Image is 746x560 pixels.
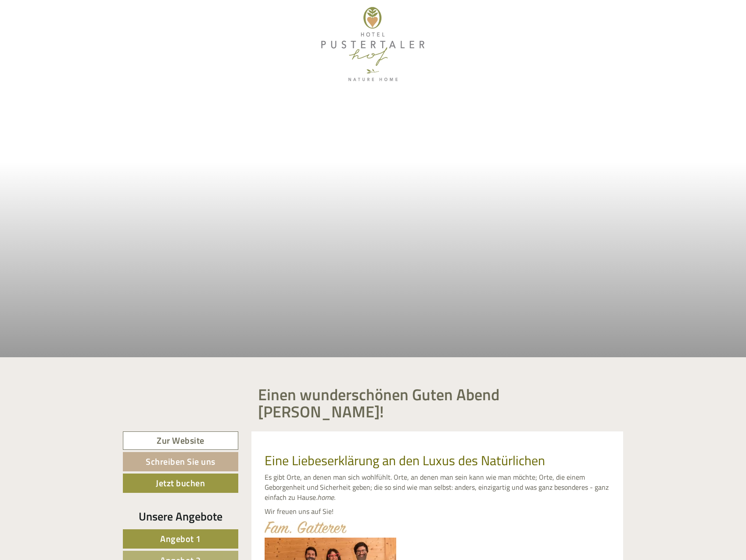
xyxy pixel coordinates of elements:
[265,521,347,533] img: image
[160,532,201,546] span: Angebot 1
[123,474,238,493] a: Jetzt buchen
[123,452,238,471] a: Schreiben Sie uns
[258,386,617,420] h1: Einen wunderschönen Guten Abend [PERSON_NAME]!
[265,450,545,470] span: Eine Liebeserklärung an den Luxus des Natürlichen
[265,506,610,517] p: Wir freuen uns auf Sie!
[317,492,335,503] em: home.
[123,431,238,450] a: Zur Website
[123,508,238,524] div: Unsere Angebote
[265,472,610,503] p: Es gibt Orte, an denen man sich wohlfühlt. Orte, an denen man sein kann wie man möchte; Orte, die...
